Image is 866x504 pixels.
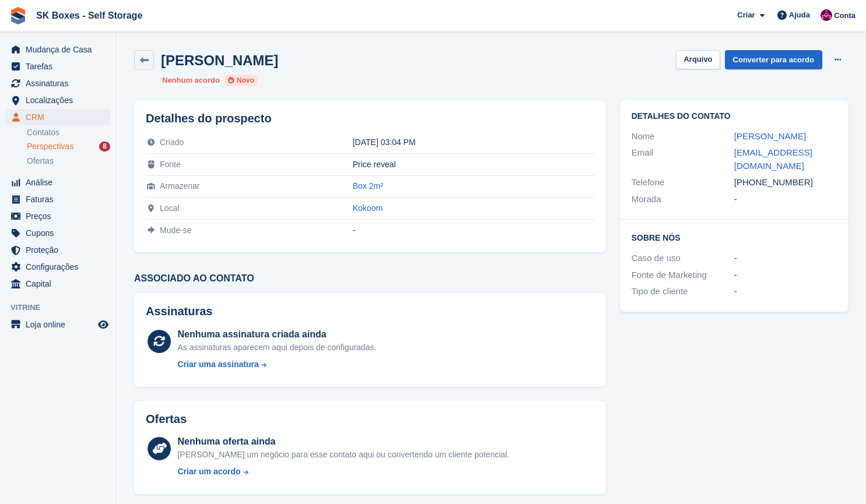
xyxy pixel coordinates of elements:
span: Cupons [26,225,96,241]
a: Ofertas [27,155,110,167]
div: - [734,252,837,265]
span: Faturas [26,191,96,207]
span: Assinaturas [26,75,96,91]
div: Email [632,146,734,172]
li: Novo [225,75,258,86]
span: Proteção [26,242,96,258]
span: Criado [160,138,184,147]
a: Converter para acordo [725,50,822,69]
span: Configurações [26,259,96,275]
span: Loja online [26,316,96,333]
span: Capital [26,276,96,292]
span: CRM [26,109,96,125]
a: Perspectivas 8 [27,140,110,153]
div: - [734,285,837,298]
div: Fonte de Marketing [632,269,734,282]
span: Fonte [160,160,181,169]
span: Local [160,203,179,213]
a: menu [6,242,110,258]
h3: Associado ao contato [134,273,606,284]
span: Criar [737,9,755,21]
a: menu [6,109,110,125]
a: menu [6,316,110,333]
div: - [734,269,837,282]
div: [PHONE_NUMBER] [734,176,837,189]
div: 8 [99,142,110,151]
span: Tarefas [26,58,96,75]
a: Kokoom [353,203,383,213]
div: As assinaturas aparecem aqui depois de configuradas. [177,341,376,354]
span: Mudança de Casa [26,41,96,58]
a: menu [6,276,110,292]
div: [PERSON_NAME] um negócio para esse contato aqui ou convertendo um cliente potencial. [177,449,509,461]
div: Nenhuma oferta ainda [177,435,509,449]
span: Preços [26,208,96,224]
span: Armazenar [160,181,199,191]
a: Criar uma assinatura [177,358,376,371]
a: menu [6,174,110,191]
div: [DATE] 03:04 PM [353,138,594,147]
h2: Sobre Nós [632,231,837,243]
div: Caso de uso [632,252,734,265]
span: Conta [834,10,856,22]
a: [EMAIL_ADDRESS][DOMAIN_NAME] [734,147,812,171]
a: menu [6,41,110,58]
h2: [PERSON_NAME] [161,52,278,68]
h2: Detalhes do prospecto [146,112,594,125]
a: Loja de pré-visualização [96,318,110,332]
span: Ajuda [789,9,810,21]
span: Análise [26,174,96,191]
span: Perspectivas [27,141,73,152]
img: stora-icon-8386f47178a22dfd0bd8f6a31ec36ba5ce8667c1dd55bd0f319d3a0aa187defe.svg [9,7,27,24]
a: menu [6,75,110,91]
div: Criar um acordo [177,466,240,478]
button: Arquivo [676,50,720,69]
a: SK Boxes - Self Storage [31,6,147,25]
div: Nome [632,130,734,143]
a: menu [6,92,110,108]
a: [PERSON_NAME] [734,131,806,141]
span: Mude-se [160,225,191,235]
span: Localizações [26,92,96,108]
a: menu [6,191,110,207]
div: - [734,193,837,206]
div: Morada [632,193,734,206]
span: Ofertas [27,156,54,167]
a: menu [6,225,110,241]
img: Joana Alegria [821,9,832,21]
a: menu [6,58,110,75]
div: Criar uma assinatura [177,358,258,371]
a: menu [6,259,110,275]
div: Telefone [632,176,734,189]
h2: Assinaturas [146,305,594,318]
div: Price reveal [353,160,594,169]
h2: Detalhes do contato [632,112,837,121]
div: Nenhuma assinatura criada ainda [177,327,376,341]
div: - [353,225,594,235]
a: menu [6,208,110,224]
div: Tipo de cliente [632,285,734,298]
h2: Ofertas [146,413,187,426]
li: Nenhum acordo [162,75,220,86]
a: Criar um acordo [177,466,509,478]
a: Contatos [27,127,110,138]
a: Box 2m² [353,181,383,191]
span: Vitrine [10,302,116,313]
